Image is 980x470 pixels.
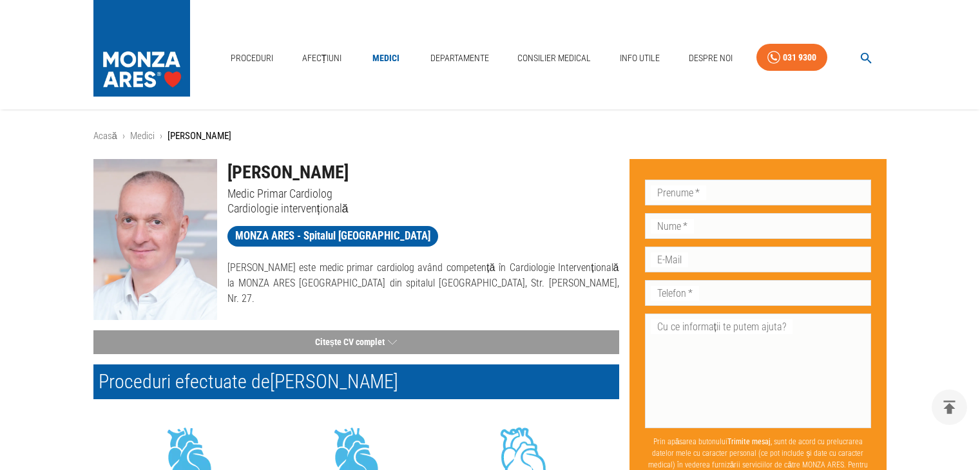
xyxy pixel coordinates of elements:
[365,45,407,71] a: Medici
[168,129,231,144] p: [PERSON_NAME]
[425,45,494,71] a: Departamente
[684,45,738,71] a: Despre Noi
[227,260,619,306] p: [PERSON_NAME] este medic primar cardiolog având competență în Cardiologie Intervențională la MONZ...
[130,130,155,142] a: Medici
[122,129,125,144] li: ›
[227,159,619,186] h1: [PERSON_NAME]
[756,44,827,71] a: 031 9300
[160,129,162,144] li: ›
[93,129,887,144] nav: breadcrumb
[727,437,771,446] b: Trimite mesaj
[227,226,438,247] a: MONZA ARES - Spitalul [GEOGRAPHIC_DATA]
[227,228,438,244] span: MONZA ARES - Spitalul [GEOGRAPHIC_DATA]
[93,130,117,142] a: Acasă
[297,45,347,71] a: Afecțiuni
[93,364,619,399] h2: Proceduri efectuate de [PERSON_NAME]
[93,330,619,354] button: Citește CV complet
[227,186,619,201] p: Medic Primar Cardiolog
[783,50,816,66] div: 031 9300
[932,390,967,425] button: delete
[93,159,217,320] img: Dr. Dan Deleanu
[227,201,619,216] p: Cardiologie intervențională
[615,45,665,71] a: Info Utile
[512,45,596,71] a: Consilier Medical
[226,45,278,71] a: Proceduri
